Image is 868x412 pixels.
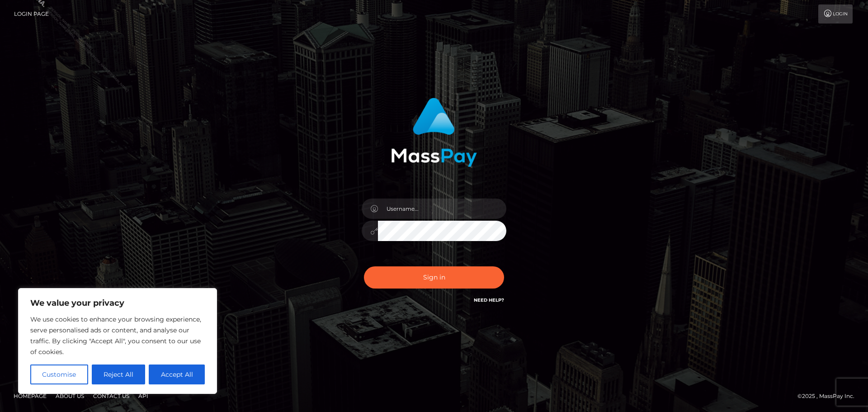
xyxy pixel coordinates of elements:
[391,98,477,167] img: MassPay Login
[10,389,50,403] a: Homepage
[30,298,205,308] p: We value your privacy
[797,391,861,401] div: © 2025 , MassPay Inc.
[30,314,205,357] p: We use cookies to enhance your browsing experience, serve personalised ads or content, and analys...
[818,5,853,24] a: Login
[474,297,504,303] a: Need Help?
[149,365,205,384] button: Accept All
[30,365,88,384] button: Customise
[364,266,504,289] button: Sign in
[14,5,49,24] a: Login Page
[378,199,506,219] input: Username...
[52,389,88,403] a: About Us
[18,288,217,394] div: We value your privacy
[135,389,152,403] a: API
[92,365,146,384] button: Reject All
[90,389,133,403] a: Contact Us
